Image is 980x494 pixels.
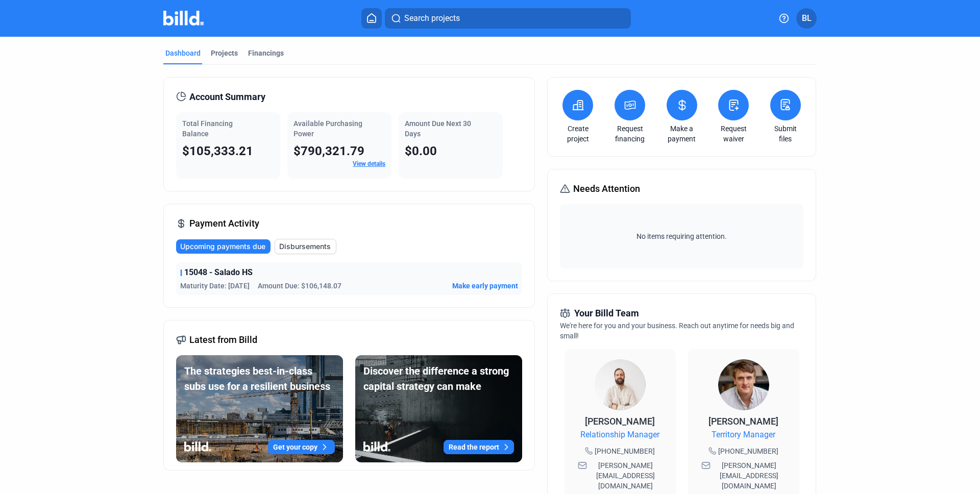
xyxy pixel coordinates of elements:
span: Amount Due: $106,148.07 [258,281,341,291]
span: 15048 - Salado HS [184,266,253,279]
span: Available Purchasing Power [293,119,362,138]
span: Your Billd Team [574,306,639,320]
span: We're here for you and your business. Reach out anytime for needs big and small! [560,322,794,340]
span: $790,321.79 [293,144,364,158]
span: Total Financing Balance [182,119,233,138]
span: [PERSON_NAME] [585,416,655,427]
a: View details [353,160,385,167]
button: Get your copy [268,440,335,454]
span: $0.00 [405,144,437,158]
a: Request waiver [716,123,751,144]
span: [PERSON_NAME] [708,416,778,427]
span: Latest from Billd [189,333,257,347]
span: Account Summary [189,90,265,104]
img: Billd Company Logo [163,11,204,26]
span: Relationship Manager [580,429,659,441]
a: Make a payment [664,123,700,144]
div: Discover the difference a strong capital strategy can make [363,363,514,394]
span: Upcoming payments due [180,241,265,252]
span: Payment Activity [189,216,259,231]
span: No items requiring attention. [564,231,799,241]
span: [PHONE_NUMBER] [595,446,655,456]
div: Financings [248,48,284,58]
img: Territory Manager [718,359,769,410]
div: Dashboard [165,48,201,58]
a: Request financing [612,123,648,144]
div: Projects [211,48,238,58]
span: Needs Attention [573,182,640,196]
button: BL [796,8,817,29]
span: Search projects [404,12,460,24]
span: Territory Manager [712,429,775,441]
span: [PERSON_NAME][EMAIL_ADDRESS][DOMAIN_NAME] [713,460,786,491]
img: Relationship Manager [595,359,646,410]
span: BL [802,12,812,24]
div: The strategies best-in-class subs use for a resilient business [184,363,335,394]
span: [PERSON_NAME][EMAIL_ADDRESS][DOMAIN_NAME] [589,460,663,491]
a: Create project [560,123,596,144]
span: Amount Due Next 30 Days [405,119,471,138]
button: Make early payment [452,281,518,291]
span: Disbursements [279,241,331,252]
button: Read the report [444,440,514,454]
button: Disbursements [275,239,336,254]
span: [PHONE_NUMBER] [718,446,778,456]
span: $105,333.21 [182,144,253,158]
button: Search projects [385,8,631,29]
a: Submit files [768,123,803,144]
button: Upcoming payments due [176,239,271,254]
span: Maturity Date: [DATE] [180,281,250,291]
